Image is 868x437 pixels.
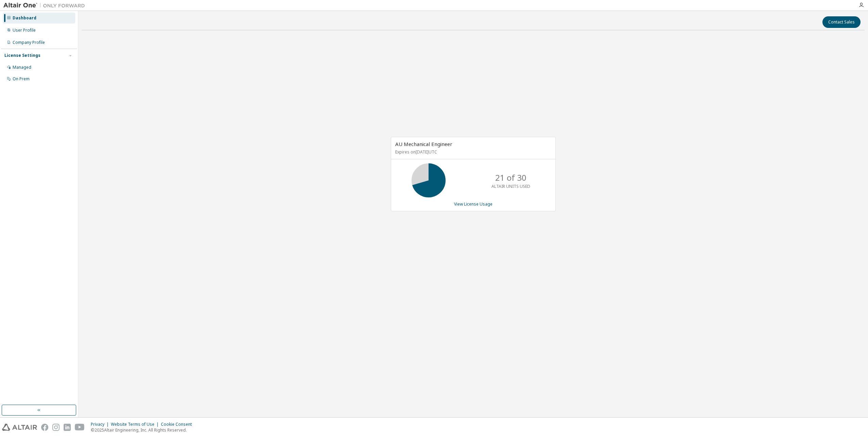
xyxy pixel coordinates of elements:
[13,65,31,70] div: Managed
[395,141,452,147] span: AU Mechanical Engineer
[822,16,861,28] button: Contact Sales
[2,424,37,431] img: altair_logo.svg
[13,76,30,82] div: On Prem
[3,2,88,9] img: Altair One
[491,183,530,189] p: ALTAIR UNITS USED
[13,28,36,33] div: User Profile
[495,172,527,183] p: 21 of 30
[13,40,45,45] div: Company Profile
[64,424,71,431] img: linkedin.svg
[13,15,36,21] div: Dashboard
[75,424,85,431] img: youtube.svg
[395,149,550,155] p: Expires on [DATE] UTC
[41,424,48,431] img: facebook.svg
[111,422,161,427] div: Website Terms of Use
[91,427,196,433] p: © 2025 Altair Engineering, Inc. All Rights Reserved.
[161,422,196,427] div: Cookie Consent
[91,422,111,427] div: Privacy
[52,424,60,431] img: instagram.svg
[4,53,40,58] div: License Settings
[454,201,493,207] a: View License Usage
